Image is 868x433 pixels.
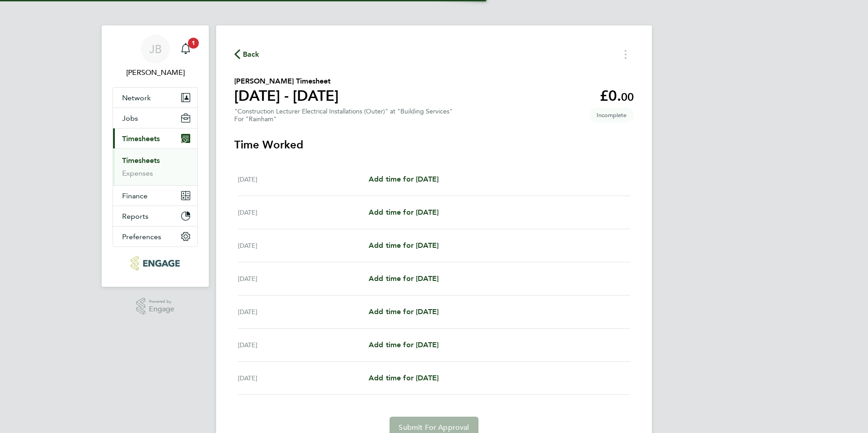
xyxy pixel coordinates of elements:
[113,67,198,78] span: Jack Baron
[149,305,174,313] span: Engage
[369,374,439,382] span: Add time for [DATE]
[369,340,439,350] a: Add time for [DATE]
[369,241,439,250] span: Add time for [DATE]
[113,226,197,246] button: Preferences
[238,373,369,384] div: [DATE]
[238,273,369,284] div: [DATE]
[122,192,148,200] span: Finance
[177,34,195,64] a: 1
[369,240,439,251] a: Add time for [DATE]
[122,114,138,123] span: Jobs
[113,206,197,226] button: Reports
[234,76,339,87] h2: [PERSON_NAME] Timesheet
[122,93,151,102] span: Network
[238,306,369,317] div: [DATE]
[234,115,453,123] div: For "Rainham"
[149,298,174,305] span: Powered by
[234,108,453,123] div: "Construction Lecturer Electrical Installations (Outer)" at "Building Services"
[122,134,160,143] span: Timesheets
[369,207,439,218] a: Add time for [DATE]
[136,298,175,315] a: Powered byEngage
[188,38,199,49] span: 1
[369,340,439,349] span: Add time for [DATE]
[234,49,260,60] button: Back
[131,256,179,271] img: huntereducation-logo-retina.png
[238,240,369,251] div: [DATE]
[369,307,439,316] span: Add time for [DATE]
[621,90,634,103] span: 00
[113,34,198,78] a: JB[PERSON_NAME]
[149,43,162,55] span: JB
[122,212,148,221] span: Reports
[122,169,153,177] a: Expenses
[238,207,369,218] div: [DATE]
[113,148,197,185] div: Timesheets
[369,274,439,283] span: Add time for [DATE]
[600,87,634,104] app-decimal: £0.
[238,174,369,185] div: [DATE]
[369,273,439,284] a: Add time for [DATE]
[369,175,439,183] span: Add time for [DATE]
[234,138,634,152] h3: Time Worked
[122,232,161,241] span: Preferences
[238,340,369,350] div: [DATE]
[113,128,197,148] button: Timesheets
[234,87,339,105] h1: [DATE] - [DATE]
[617,47,634,61] button: Timesheets Menu
[589,108,634,123] span: This timesheet is Incomplete.
[369,174,439,185] a: Add time for [DATE]
[369,306,439,317] a: Add time for [DATE]
[102,25,209,287] nav: Main navigation
[113,108,197,128] button: Jobs
[243,49,260,60] span: Back
[113,256,198,271] a: Go to home page
[113,88,197,108] button: Network
[369,373,439,384] a: Add time for [DATE]
[122,156,160,165] a: Timesheets
[113,186,197,206] button: Finance
[369,208,439,216] span: Add time for [DATE]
